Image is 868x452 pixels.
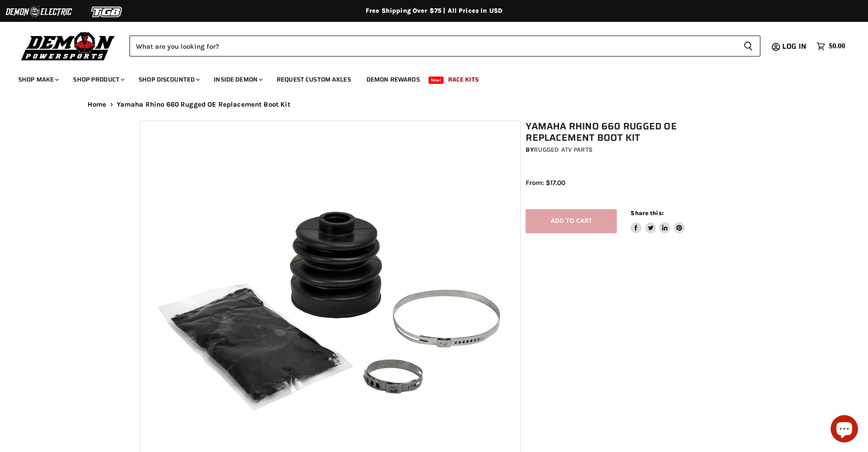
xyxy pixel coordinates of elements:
span: Share this: [630,210,663,216]
a: Shop Make [11,70,64,89]
h1: Yamaha Rhino 660 Rugged OE Replacement Boot Kit [526,121,734,144]
span: From: $17.00 [526,179,565,187]
ul: Main menu [11,67,843,89]
a: Inside Demon [207,70,268,89]
form: Product [129,36,760,56]
nav: Breadcrumbs [69,101,799,108]
a: Rugged ATV Parts [534,146,593,154]
span: $0.00 [829,42,845,51]
inbox-online-store-chat: Shopify online store chat [828,415,861,445]
a: Demon Rewards [360,70,427,89]
div: by [526,145,734,155]
span: Yamaha Rhino 660 Rugged OE Replacement Boot Kit [117,101,290,108]
img: Demon Powersports [18,30,118,62]
a: Request Custom Axles [270,70,358,89]
a: Shop Discounted [132,70,205,89]
img: Demon Electric Logo 2 [5,3,73,21]
div: Free Shipping Over $75 | All Prices In USD [69,7,799,15]
a: Home [88,101,107,108]
button: Search [736,36,760,56]
a: Shop Product [66,70,130,89]
a: $0.00 [812,40,850,53]
a: Race Kits [441,70,486,89]
input: Search [129,36,736,56]
span: New! [429,77,444,84]
span: Log in [782,41,806,52]
img: TGB Logo 2 [73,3,141,21]
aside: Share this: [630,209,685,233]
a: Log in [778,42,812,51]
